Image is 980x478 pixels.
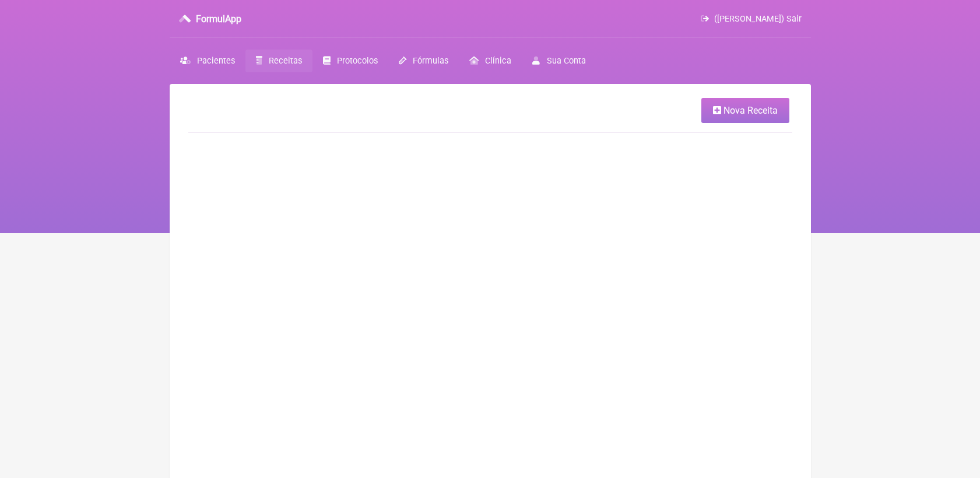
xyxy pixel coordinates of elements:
span: Protocolos [337,56,378,66]
span: Fórmulas [413,56,448,66]
a: Fórmulas [388,50,459,72]
a: Protocolos [312,50,388,72]
span: Receitas [269,56,302,66]
a: Clínica [459,50,522,72]
a: Pacientes [170,50,245,72]
a: Nova Receita [701,98,789,123]
a: Sua Conta [522,50,596,72]
span: Pacientes [197,56,235,66]
a: ([PERSON_NAME]) Sair [701,14,801,24]
span: ([PERSON_NAME]) Sair [714,14,802,24]
span: Nova Receita [723,105,778,116]
span: Clínica [485,56,511,66]
h3: FormulApp [196,13,241,24]
span: Sua Conta [547,56,586,66]
a: Receitas [245,50,312,72]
